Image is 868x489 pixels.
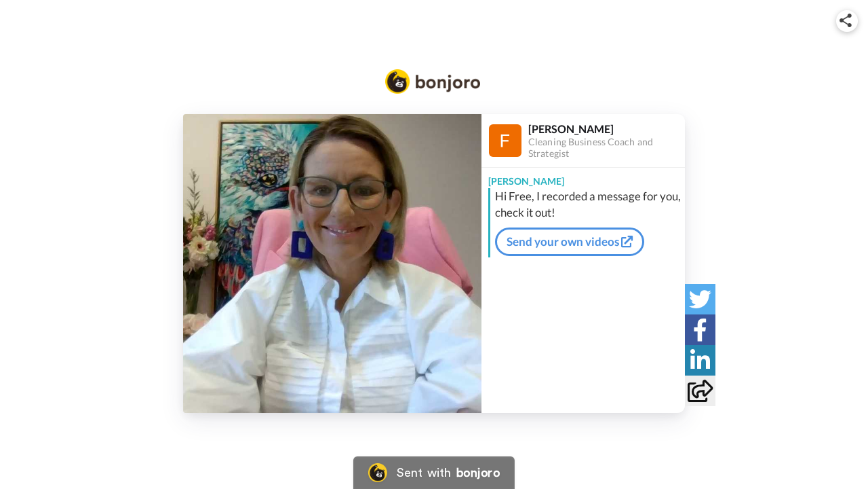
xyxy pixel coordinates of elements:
[489,124,521,157] img: Profile Image
[495,188,682,221] div: Hi Free, I recorded a message for you, check it out!
[840,14,852,27] img: ic_share.svg
[495,228,644,256] a: Send your own videos
[528,122,684,135] div: [PERSON_NAME]
[481,168,685,188] div: [PERSON_NAME]
[528,137,684,160] div: Cleaning Business Coach and Strategist
[385,69,480,94] img: Bonjoro Logo
[183,114,481,413] img: 6f09d226-13a0-4238-b54f-dbca4ba8829c-thumb.jpg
